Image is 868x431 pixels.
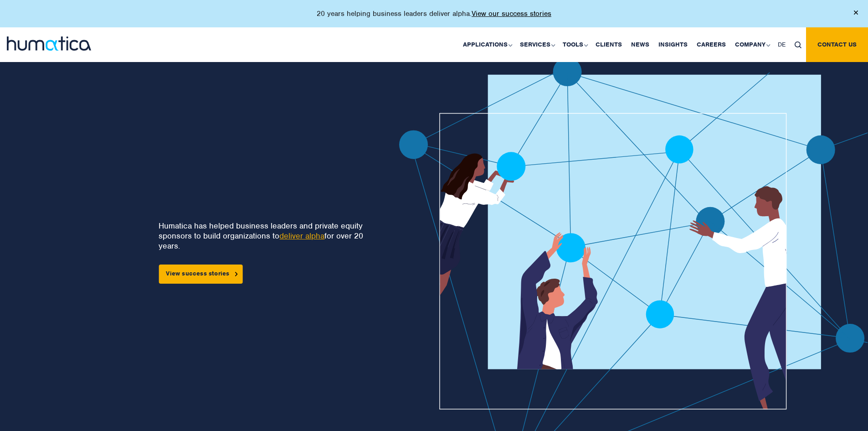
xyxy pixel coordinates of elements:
[730,27,773,62] a: Company
[773,27,790,62] a: DE
[159,221,370,251] p: Humatica has helped business leaders and private equity sponsors to build organizations to for ov...
[778,41,786,48] span: DE
[279,231,324,241] a: deliver alpha
[692,27,730,62] a: Careers
[235,272,238,276] img: arrowicon
[472,9,551,18] a: View our success stories
[627,27,654,62] a: News
[558,27,591,62] a: Tools
[806,27,868,62] a: Contact us
[317,9,551,18] p: 20 years helping business leaders deliver alpha.
[654,27,692,62] a: Insights
[795,42,801,48] img: search_icon
[515,27,558,62] a: Services
[159,265,242,284] a: View success stories
[7,36,91,51] img: logo
[458,27,515,62] a: Applications
[591,27,627,62] a: Clients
